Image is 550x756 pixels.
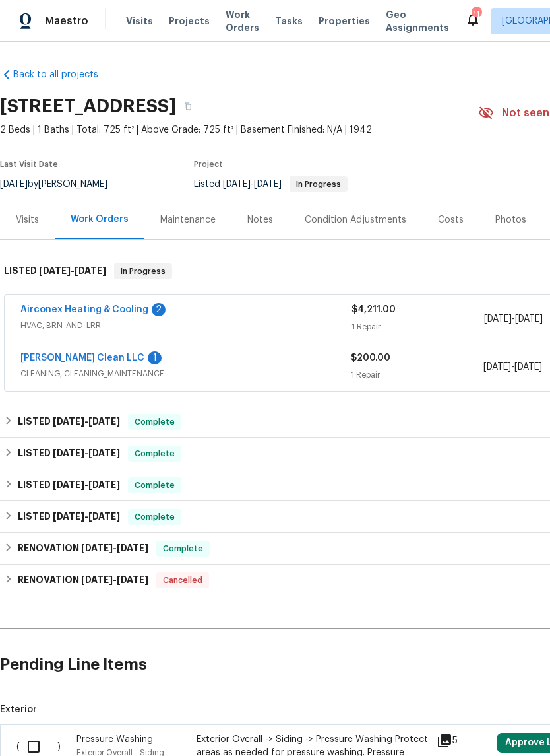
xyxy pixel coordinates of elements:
h6: LISTED [18,509,120,525]
h6: LISTED [4,263,106,279]
span: CLEANING, CLEANING_MAINTENANCE [20,367,351,380]
span: - [483,361,542,374]
span: - [484,312,543,326]
span: [DATE] [117,575,148,584]
div: 11 [472,8,481,21]
div: 1 Repair [351,320,484,333]
a: Airconex Heating & Cooling [20,305,148,314]
span: [DATE] [53,417,84,426]
span: Complete [129,415,180,429]
span: - [223,180,282,189]
span: [DATE] [515,314,543,324]
span: [DATE] [53,480,84,489]
div: 2 [152,303,166,316]
span: [DATE] [514,362,542,372]
a: [PERSON_NAME] Clean LLC [20,353,144,362]
span: - [53,448,120,458]
span: [DATE] [88,480,120,489]
span: Projects [169,15,210,28]
span: [DATE] [75,266,106,275]
span: Listed [194,180,348,189]
h6: LISTED [18,446,120,462]
span: Pressure Washing [76,735,153,744]
div: Costs [438,213,464,226]
span: [DATE] [223,180,251,189]
span: Properties [319,15,370,28]
span: $4,211.00 [351,305,396,314]
span: [DATE] [88,417,120,426]
span: [DATE] [88,512,120,521]
span: Geo Assignments [386,8,449,34]
span: [DATE] [254,180,282,189]
span: - [53,417,120,426]
span: [DATE] [484,314,512,324]
span: [DATE] [81,543,113,553]
span: Visits [126,15,153,28]
span: [DATE] [81,575,113,584]
span: Tasks [275,17,303,26]
h6: LISTED [18,477,120,493]
span: Complete [129,510,180,524]
div: Photos [495,213,526,226]
span: In Progress [115,265,171,278]
span: - [81,575,148,584]
div: Visits [16,213,39,226]
span: [DATE] [53,448,84,458]
div: Maintenance [160,213,216,226]
span: - [81,543,148,553]
span: Complete [158,542,208,555]
span: [DATE] [88,448,120,458]
span: $200.00 [351,353,390,362]
div: 5 [437,733,489,749]
span: [DATE] [53,512,84,521]
span: Maestro [45,15,88,28]
span: - [39,266,106,275]
div: Notes [247,213,273,226]
span: [DATE] [483,362,511,372]
span: [DATE] [117,543,148,553]
h6: RENOVATION [18,541,148,557]
div: 1 [148,351,162,364]
span: Complete [129,479,180,492]
span: - [53,480,120,489]
div: 1 Repair [351,368,483,382]
span: HVAC, BRN_AND_LRR [20,319,351,332]
span: Cancelled [158,574,208,587]
span: Complete [129,447,180,460]
span: Project [194,160,223,168]
div: Condition Adjustments [305,213,406,226]
div: Work Orders [71,213,129,226]
h6: RENOVATION [18,572,148,588]
h6: LISTED [18,414,120,430]
span: - [53,512,120,521]
span: In Progress [291,180,346,188]
span: Work Orders [226,8,259,34]
button: Copy Address [176,94,200,118]
span: [DATE] [39,266,71,275]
